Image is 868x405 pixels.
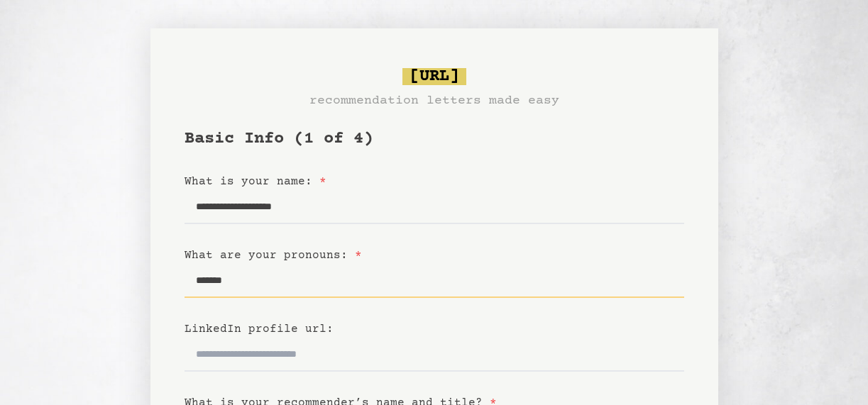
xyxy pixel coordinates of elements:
[185,128,684,150] h1: Basic Info (1 of 4)
[185,175,326,188] label: What is your name:
[309,91,559,111] h3: recommendation letters made easy
[185,249,362,262] label: What are your pronouns:
[185,323,334,335] label: LinkedIn profile url:
[402,68,466,85] span: [URL]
